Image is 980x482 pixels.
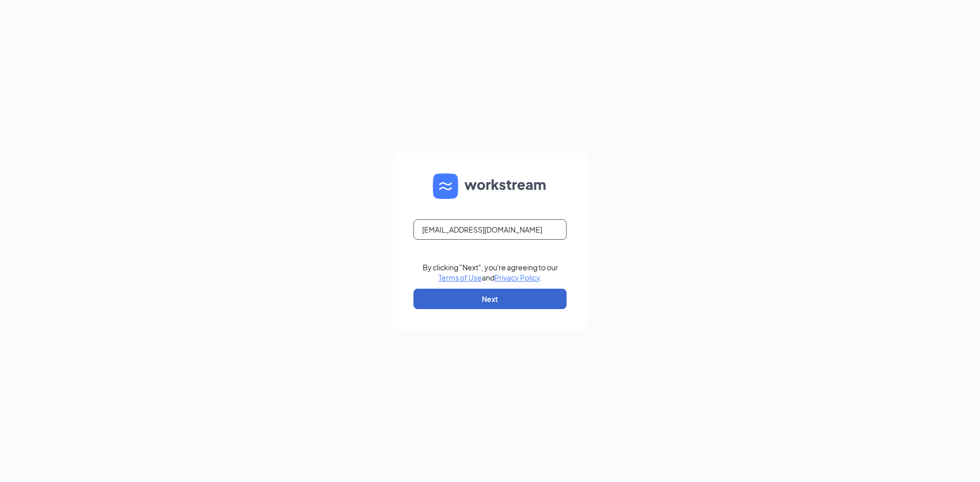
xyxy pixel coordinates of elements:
a: Privacy Policy [495,273,540,282]
input: Email [413,219,567,240]
div: By clicking "Next", you're agreeing to our and . [423,262,558,283]
button: Next [413,289,567,309]
a: Terms of Use [438,273,482,282]
img: WS logo and Workstream text [433,173,547,199]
